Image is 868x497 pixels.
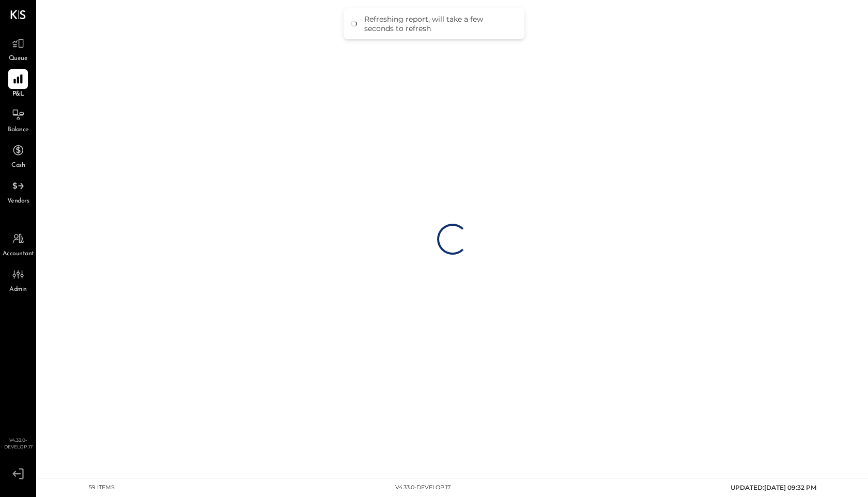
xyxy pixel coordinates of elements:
[11,161,25,170] span: Cash
[1,229,36,259] a: Accountant
[1,34,36,64] a: Queue
[1,141,36,170] a: Cash
[9,285,27,294] span: Admin
[9,54,28,64] span: Queue
[1,69,36,99] a: P&L
[395,484,451,492] div: v 4.33.0-develop.17
[3,250,34,259] span: Accountant
[7,197,29,206] span: Vendors
[12,90,24,99] span: P&L
[89,484,115,492] div: 59 items
[731,484,816,491] span: UPDATED: [DATE] 09:32 PM
[364,14,514,33] div: Refreshing report, will take a few seconds to refresh
[1,176,36,206] a: Vendors
[1,105,36,135] a: Balance
[1,265,36,294] a: Admin
[7,126,29,135] span: Balance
